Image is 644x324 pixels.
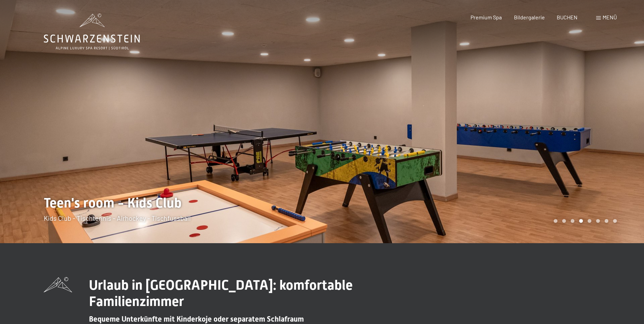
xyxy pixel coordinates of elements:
div: Carousel Page 5 [588,219,591,223]
span: Urlaub in [GEOGRAPHIC_DATA]: komfortable Familienzimmer [89,277,353,309]
div: Carousel Page 8 [613,219,617,223]
div: Carousel Page 2 [562,219,566,223]
span: Bequeme Unterkünfte mit Kinderkoje oder separatem Schlafraum [89,315,304,323]
div: Carousel Page 7 [605,219,608,223]
a: Premium Spa [471,14,502,20]
span: Menü [603,14,617,20]
div: Carousel Page 4 (Current Slide) [579,219,583,223]
div: Carousel Page 1 [554,219,557,223]
a: Bildergalerie [514,14,545,20]
div: Carousel Pagination [551,219,617,223]
div: Carousel Page 3 [571,219,574,223]
div: Carousel Page 6 [596,219,600,223]
a: BUCHEN [557,14,577,20]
